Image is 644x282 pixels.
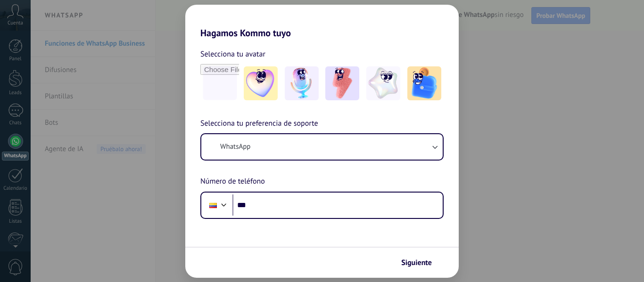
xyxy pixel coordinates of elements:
[244,66,278,100] img: -1.jpeg
[200,48,265,60] span: Selecciona tu avatar
[397,255,445,271] button: Siguiente
[185,5,459,39] h2: Hagamos Kommo tuyo
[204,195,222,215] div: Colombia: + 57
[401,259,432,266] span: Siguiente
[285,66,319,100] img: -2.jpeg
[200,118,318,130] span: Selecciona tu preferencia de soporte
[407,66,441,100] img: -5.jpeg
[200,176,265,188] span: Número de teléfono
[366,66,400,100] img: -4.jpeg
[325,66,359,100] img: -3.jpeg
[220,142,250,152] span: WhatsApp
[201,134,443,160] button: WhatsApp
